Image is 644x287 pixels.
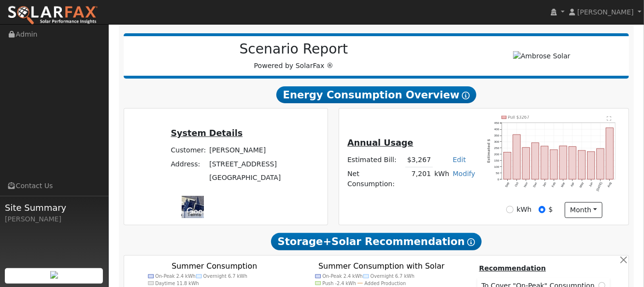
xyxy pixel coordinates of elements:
[539,206,545,213] input: $
[523,148,530,179] rect: onclick=""
[588,151,595,179] rect: onclick=""
[523,181,529,188] text: Nov
[570,181,575,187] text: Apr
[495,127,500,131] text: 400
[133,41,454,57] h2: Scenario Report
[322,281,356,286] text: Push -2.4 kWh
[462,92,470,99] i: Show Help
[271,233,482,250] span: Storage+Solar Recommendation
[608,116,612,121] text: 
[169,157,208,171] td: Address:
[487,139,491,163] text: Estimated $
[551,181,557,188] text: Feb
[495,121,500,124] text: 450
[498,178,500,181] text: 0
[508,115,530,120] text: Pull $3267
[569,147,576,179] rect: onclick=""
[542,181,547,188] text: Jan
[513,51,571,61] img: Ambrose Solar
[532,143,539,179] rect: onclick=""
[514,135,521,179] rect: onclick=""
[607,181,613,188] text: Aug
[208,144,283,157] td: [PERSON_NAME]
[187,212,201,217] a: Terms (opens in new tab)
[504,152,511,179] rect: onclick=""
[171,128,243,138] u: System Details
[364,281,406,286] text: Added Production
[517,205,532,215] label: kWh
[551,150,558,179] rect: onclick=""
[549,205,553,215] label: $
[184,205,216,218] a: Open this area in Google Maps (opens a new window)
[577,8,634,16] span: [PERSON_NAME]
[169,144,208,157] td: Customer:
[203,273,248,279] text: Overnight 6.7 kWh
[515,181,520,187] text: Oct
[155,273,196,279] text: On-Peak 2.4 kWh
[405,153,432,167] td: $3,267
[346,153,406,167] td: Estimated Bill:
[597,149,604,179] rect: onclick=""
[5,201,103,214] span: Site Summary
[495,152,500,156] text: 200
[346,167,406,191] td: Net Consumption:
[495,159,500,162] text: 150
[208,171,283,184] td: [GEOGRAPHIC_DATA]
[371,273,415,279] text: Overnight 6.7 kWh
[560,146,567,179] rect: onclick=""
[433,167,451,191] td: kWh
[405,167,432,191] td: 7,201
[276,86,476,104] span: Energy Consumption Overview
[50,271,58,279] img: retrieve
[589,181,594,188] text: Jun
[561,181,566,188] text: Mar
[495,165,500,168] text: 100
[347,138,413,148] u: Annual Usage
[318,261,445,271] text: Summer Consumption with Solar
[506,206,513,213] input: kWh
[495,140,500,143] text: 300
[467,238,475,246] i: Show Help
[495,146,500,150] text: 250
[596,181,603,191] text: [DATE]
[208,157,283,171] td: [STREET_ADDRESS]
[495,134,500,137] text: 350
[184,205,216,218] img: Google
[607,128,614,179] rect: onclick=""
[479,264,546,272] u: Recommendation
[5,214,103,224] div: [PERSON_NAME]
[505,181,510,188] text: Sep
[542,146,549,179] rect: onclick=""
[155,281,199,286] text: Daytime 11.8 kWh
[453,156,466,164] a: Edit
[172,261,258,271] text: Summer Consumption
[7,5,98,26] img: SolarFax
[579,181,585,188] text: May
[453,170,475,178] a: Modify
[129,41,459,71] div: Powered by SolarFax ®
[565,202,603,219] button: month
[322,273,363,279] text: On-Peak 2.4 kWh
[496,171,500,175] text: 50
[579,150,586,179] rect: onclick=""
[533,181,538,188] text: Dec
